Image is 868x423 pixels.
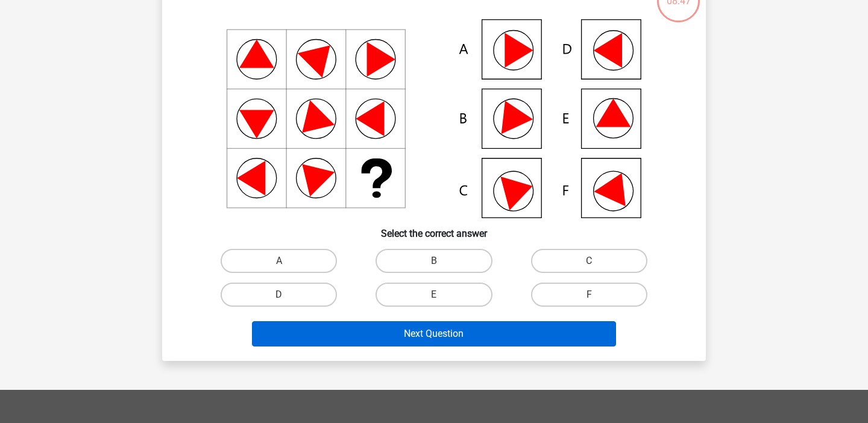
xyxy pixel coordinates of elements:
label: E [376,283,492,307]
label: F [531,283,647,307]
h6: Select the correct answer [181,218,687,239]
label: A [221,249,337,273]
label: B [376,249,492,273]
button: Next Question [252,321,617,346]
label: D [221,283,337,307]
label: C [531,249,647,273]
